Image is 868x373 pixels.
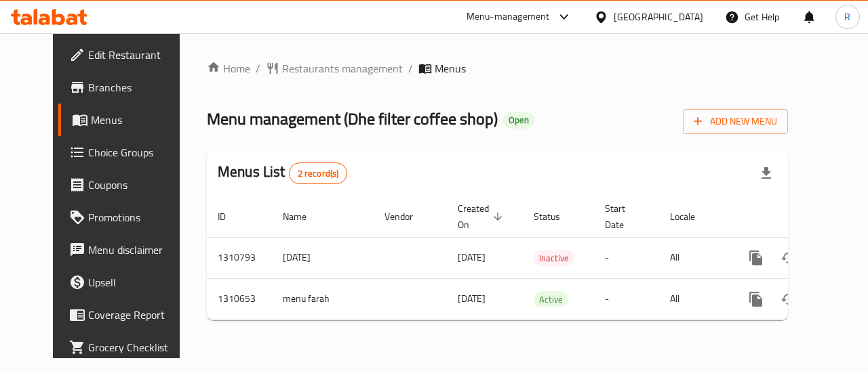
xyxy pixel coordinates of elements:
[282,60,403,76] span: Restaurants management
[91,112,187,128] span: Menus
[88,274,187,290] span: Upsell
[290,167,347,180] span: 2 record(s)
[614,9,703,24] div: [GEOGRAPHIC_DATA]
[58,331,198,364] a: Grocery Checklist
[207,60,788,76] nav: breadcrumb
[88,307,187,323] span: Coverage Report
[88,209,187,225] span: Promotions
[272,278,374,320] td: menu farah
[88,144,187,160] span: Choice Groups
[58,169,198,201] a: Coupons
[218,162,347,184] h2: Menus List
[384,209,431,225] span: Vendor
[58,201,198,234] a: Promotions
[594,237,659,278] td: -
[283,209,324,225] span: Name
[272,237,374,278] td: [DATE]
[207,104,498,134] span: Menu management ( Dhe filter coffee shop )
[266,60,403,76] a: Restaurants management
[58,136,198,169] a: Choice Groups
[88,79,187,95] span: Branches
[534,291,568,307] div: Active
[750,157,783,190] div: Export file
[458,290,486,307] span: [DATE]
[772,242,805,274] button: Change Status
[289,162,348,184] div: Total records count
[740,242,772,274] button: more
[58,266,198,299] a: Upsell
[88,177,187,193] span: Coupons
[534,250,574,266] div: Inactive
[534,292,568,307] span: Active
[458,248,486,266] span: [DATE]
[88,242,187,258] span: Menu disclaimer
[88,47,187,63] span: Edit Restaurant
[58,299,198,331] a: Coverage Report
[844,9,850,24] span: R
[594,278,659,320] td: -
[694,113,777,130] span: Add New Menu
[458,200,507,233] span: Created On
[207,237,272,278] td: 1310793
[503,114,534,126] span: Open
[435,60,466,76] span: Menus
[58,234,198,266] a: Menu disclaimer
[659,278,729,320] td: All
[534,250,574,266] span: Inactive
[605,200,643,233] span: Start Date
[408,60,413,76] li: /
[88,339,187,355] span: Grocery Checklist
[207,278,272,320] td: 1310653
[670,209,713,225] span: Locale
[256,60,260,76] li: /
[772,283,805,315] button: Change Status
[58,104,198,136] a: Menus
[534,209,578,225] span: Status
[58,39,198,71] a: Edit Restaurant
[740,283,772,315] button: more
[58,71,198,104] a: Branches
[683,109,788,134] button: Add New Menu
[503,112,534,129] div: Open
[467,9,550,25] div: Menu-management
[218,209,243,225] span: ID
[207,60,250,76] a: Home
[659,237,729,278] td: All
